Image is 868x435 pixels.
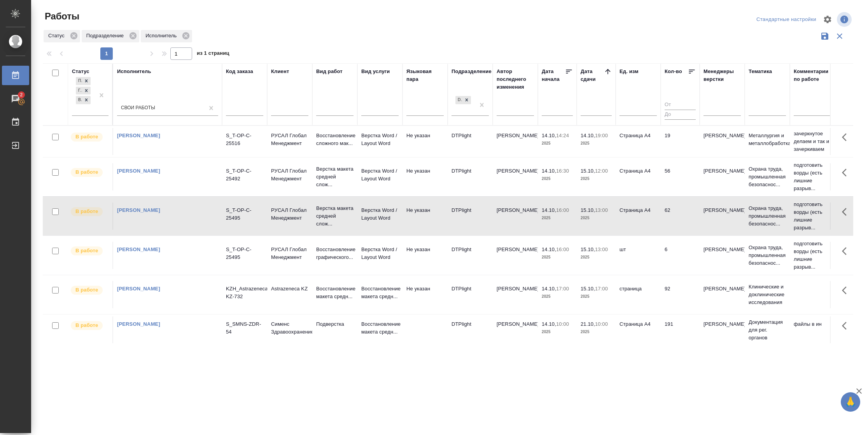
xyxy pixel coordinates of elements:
[226,320,263,336] div: S_SMNS-ZDR-54
[316,285,353,300] p: Восстановление макета средн...
[542,286,556,292] p: 14.10,
[402,203,448,230] td: Не указан
[749,204,786,228] p: Охрана труда, промышленная безопаснос...
[70,132,108,142] div: Исполнитель выполняет работу
[817,29,832,44] button: Сохранить фильтры
[455,95,472,105] div: DTPlight
[581,246,595,252] p: 15.10,
[361,167,399,183] p: Верстка Word / Layout Word
[837,128,856,147] button: Здесь прячутся важные кнопки
[754,14,818,26] div: split button
[75,95,91,105] div: Подбор, Готов к работе, В работе
[226,167,263,183] div: S_T-OP-C-25492
[271,246,308,261] p: РУСАЛ Глобал Менеджмент
[271,320,308,336] p: Сименс Здравоохранение
[448,203,493,230] td: DTPlight
[493,203,538,230] td: [PERSON_NAME]
[197,49,229,60] span: из 1 страниц
[361,320,399,336] p: Восстановление макета средн...
[117,68,151,75] div: Исполнитель
[581,175,612,183] p: 2025
[361,246,399,261] p: Верстка Word / Layout Word
[316,132,353,147] p: Восстановление сложного мак...
[581,68,604,83] div: Дата сдачи
[595,286,608,292] p: 17:00
[619,68,639,75] div: Ед. изм
[271,285,308,293] p: Astrazeneca KZ
[226,206,263,222] div: S_T-OP-C-25495
[703,206,741,214] p: [PERSON_NAME]
[703,132,741,140] p: [PERSON_NAME]
[76,87,82,95] div: Готов к работе
[542,246,556,252] p: 14.10,
[226,246,263,261] div: S_T-OP-C-25495
[141,30,192,42] div: Исполнитель
[402,281,448,308] td: Не указан
[616,128,661,155] td: Страница А4
[837,242,856,260] button: Здесь прячутся важные кнопки
[75,168,98,176] p: В работе
[794,130,831,153] p: зачеркнутое делаем и так и зачеркиваем
[448,281,493,308] td: DTPlight
[448,128,493,155] td: DTPlight
[581,214,612,222] p: 2025
[581,321,595,327] p: 21.10,
[556,321,569,327] p: 10:00
[661,128,700,155] td: 19
[542,328,573,336] p: 2025
[837,203,856,221] button: Здесь прячутся важные кнопки
[595,168,608,174] p: 12:00
[76,96,82,104] div: В работе
[703,68,741,83] div: Менеджеры верстки
[749,165,786,189] p: Охрана труда, промышленная безопаснос...
[493,163,538,190] td: [PERSON_NAME]
[542,68,565,83] div: Дата начала
[44,30,80,42] div: Статус
[542,168,556,174] p: 14.10,
[542,207,556,213] p: 14.10,
[406,68,444,83] div: Языковая пара
[595,246,608,252] p: 13:00
[581,328,612,336] p: 2025
[581,207,595,213] p: 15.10,
[595,321,608,327] p: 10:00
[226,285,263,300] div: KZH_Astrazeneca-KZ-732
[542,214,573,222] p: 2025
[581,168,595,174] p: 15.10,
[794,240,831,271] p: подготовить ворды (есть лишние разрыв...
[448,242,493,269] td: DTPlight
[43,10,79,23] span: Работы
[556,246,569,252] p: 16:00
[361,68,390,75] div: Вид услуги
[556,286,569,292] p: 17:00
[493,316,538,344] td: [PERSON_NAME]
[581,253,612,261] p: 2025
[86,32,126,40] p: Подразделение
[616,242,661,269] td: шт
[703,167,741,175] p: [PERSON_NAME]
[581,293,612,300] p: 2025
[837,12,853,27] span: Посмотреть информацию
[75,86,91,96] div: Подбор, Готов к работе, В работе
[542,175,573,183] p: 2025
[361,132,399,147] p: Верстка Word / Layout Word
[75,321,98,329] p: В работе
[70,320,108,331] div: Исполнитель выполняет работу
[616,203,661,230] td: Страница А4
[117,286,160,292] a: [PERSON_NAME]
[665,110,696,119] input: До
[703,285,741,293] p: [PERSON_NAME]
[271,206,308,222] p: РУСАЛ Глобал Менеджмент
[497,68,534,91] div: Автор последнего изменения
[837,281,856,300] button: Здесь прячутся важные кнопки
[48,32,67,40] p: Статус
[82,30,139,42] div: Подразделение
[661,242,700,269] td: 6
[542,140,573,147] p: 2025
[361,206,399,222] p: Верстка Word / Layout Word
[117,168,160,174] a: [PERSON_NAME]
[75,133,98,141] p: В работе
[542,253,573,261] p: 2025
[70,206,108,217] div: Исполнитель выполняет работу
[402,163,448,190] td: Не указан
